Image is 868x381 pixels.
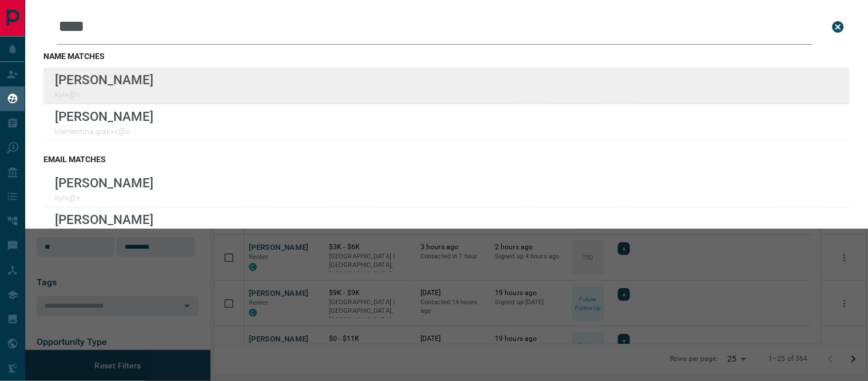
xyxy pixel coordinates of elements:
[43,52,850,61] h3: name matches
[55,90,153,99] p: kylx@x
[55,193,153,202] p: kylx@x
[55,72,153,87] p: [PERSON_NAME]
[55,175,153,190] p: [PERSON_NAME]
[43,155,850,164] h3: email matches
[55,212,153,227] p: [PERSON_NAME]
[55,109,153,124] p: [PERSON_NAME]
[55,127,153,136] p: klementina.giakxx@x
[827,15,850,38] button: close search bar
